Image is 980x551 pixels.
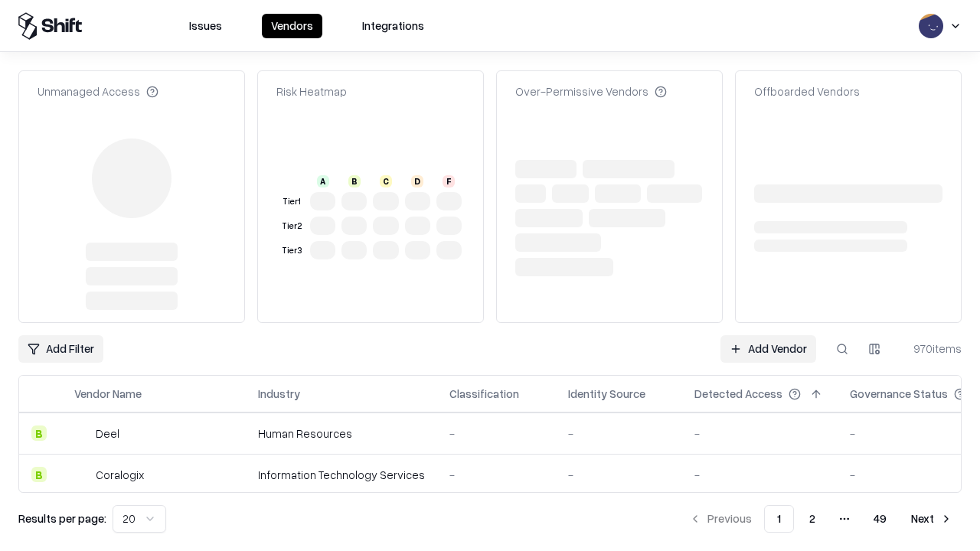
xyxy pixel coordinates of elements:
div: - [568,425,670,442]
div: Information Technology Services [258,467,425,483]
button: Vendors [262,14,322,38]
button: Add Filter [18,335,103,363]
button: 49 [861,505,899,533]
div: - [449,467,544,483]
div: - [694,467,825,483]
div: F [443,175,455,187]
button: Issues [180,14,231,38]
div: - [694,425,825,442]
div: C [380,175,392,187]
div: Industry [258,386,300,402]
div: Tier 1 [279,195,304,208]
div: Deel [96,425,119,442]
button: Integrations [353,14,433,38]
div: Classification [449,386,519,402]
div: Human Resources [258,425,425,442]
button: Next [902,505,962,533]
div: B [31,425,47,441]
a: Add Vendor [720,335,816,363]
div: Detected Access [694,386,782,402]
div: - [568,467,670,483]
button: 2 [797,505,828,533]
div: - [449,425,544,442]
div: Identity Source [568,386,645,402]
p: Results per page: [18,510,106,527]
div: D [411,175,423,187]
button: 1 [764,505,794,533]
div: Tier 3 [279,244,304,257]
div: 970 items [900,341,962,357]
div: Tier 2 [279,220,304,233]
div: Vendor Name [74,386,142,402]
div: Governance Status [850,386,948,402]
div: Over-Permissive Vendors [515,83,667,99]
img: Deel [74,425,90,441]
div: A [317,175,329,187]
div: Risk Heatmap [276,83,347,99]
div: B [348,175,361,187]
div: Coralogix [96,467,144,483]
img: Coralogix [74,467,90,482]
div: Offboarded Vendors [754,83,860,99]
div: Unmanaged Access [38,83,158,99]
nav: pagination [680,505,962,533]
div: B [31,467,47,482]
